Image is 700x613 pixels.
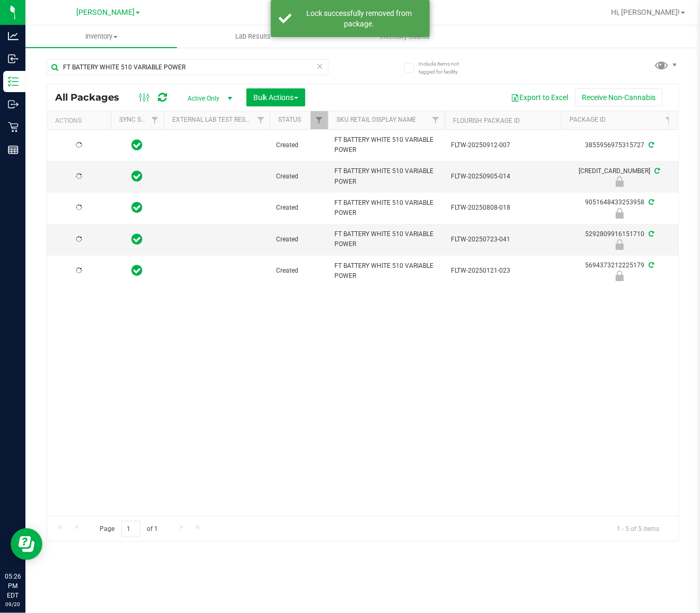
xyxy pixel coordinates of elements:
[660,111,678,129] a: Filter
[560,260,679,281] div: 5694373212225179
[647,199,654,206] span: Sync from Compliance System
[451,140,555,150] span: FLTW-20250912-007
[334,261,438,281] span: FT BATTERY WHITE 510 VARIABLE POWER
[451,266,555,276] span: FLTW-20250121-023
[132,169,143,184] span: In Sync
[560,176,679,187] div: Newly Received
[76,8,135,17] span: [PERSON_NAME]
[336,116,416,123] a: SKU Retail Display Name
[132,232,143,247] span: In Sync
[560,271,679,281] div: Newly Received
[560,197,679,218] div: 9051648433253958
[253,93,298,102] span: Bulk Actions
[276,140,322,150] span: Created
[55,117,107,124] div: Actions
[297,8,422,29] div: Lock successfully removed from package.
[8,122,19,132] inline-svg: Retail
[504,88,575,106] button: Export to Excel
[25,25,177,48] a: Inventory
[451,235,555,245] span: FLTW-20250723-041
[647,230,654,238] span: Sync from Compliance System
[276,235,322,245] span: Created
[8,76,19,87] inline-svg: Inventory
[278,116,301,123] a: Status
[334,198,438,218] span: FT BATTERY WHITE 510 VARIABLE POWER
[560,166,679,187] div: [CREDIT_CARD_NUMBER]
[132,263,143,278] span: In Sync
[653,167,660,175] span: Sync from Compliance System
[419,60,472,76] span: Include items not tagged for facility
[608,521,668,537] span: 1 - 5 of 5 items
[8,99,19,110] inline-svg: Outbound
[5,600,21,608] p: 09/20
[246,88,305,106] button: Bulk Actions
[560,208,679,219] div: Newly Received
[119,116,160,123] a: Sync Status
[427,111,445,129] a: Filter
[570,116,606,123] a: Package ID
[560,140,679,150] div: 3855956975315727
[177,25,329,48] a: Lab Results
[121,521,140,537] input: 1
[334,166,438,186] span: FT BATTERY WHITE 510 VARIABLE POWER
[334,229,438,249] span: FT BATTERY WHITE 510 VARIABLE POWER
[575,88,662,106] button: Receive Non-Cannabis
[132,138,143,152] span: In Sync
[451,172,555,182] span: FLTW-20250905-014
[8,145,19,155] inline-svg: Reports
[276,172,322,182] span: Created
[311,111,328,129] a: Filter
[5,572,21,600] p: 05:26 PM EDT
[55,92,130,103] span: All Packages
[316,59,324,73] span: Clear
[611,8,680,16] span: Hi, [PERSON_NAME]!
[647,262,654,269] span: Sync from Compliance System
[252,111,270,129] a: Filter
[8,53,19,64] inline-svg: Inbound
[560,229,679,250] div: 5292809916151710
[221,32,285,41] span: Lab Results
[47,59,329,75] input: Search Package ID, Item Name, SKU, Lot or Part Number...
[647,141,654,149] span: Sync from Compliance System
[276,266,322,276] span: Created
[91,521,167,537] span: Page of 1
[8,31,19,41] inline-svg: Analytics
[11,528,42,560] iframe: Resource center
[132,200,143,215] span: In Sync
[560,239,679,250] div: Newly Received
[276,203,322,213] span: Created
[172,116,255,123] a: External Lab Test Result
[453,117,520,124] a: Flourish Package ID
[451,203,555,213] span: FLTW-20250808-018
[146,111,164,129] a: Filter
[25,32,177,41] span: Inventory
[334,135,438,155] span: FT BATTERY WHITE 510 VARIABLE POWER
